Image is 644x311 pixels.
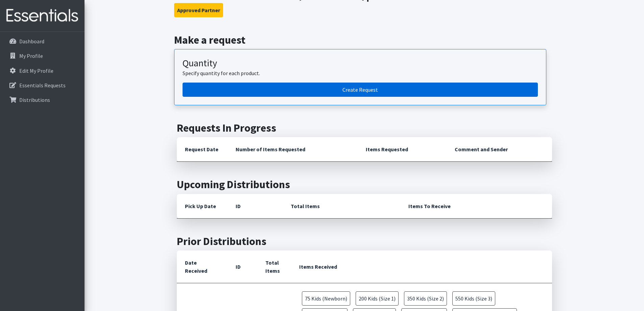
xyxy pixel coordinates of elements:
[183,69,538,77] p: Specify quantity for each product.
[19,38,44,45] p: Dashboard
[174,34,554,46] h2: Make a request
[177,121,552,134] h2: Requests In Progress
[257,250,291,283] th: Total Items
[19,82,66,89] p: Essentials Requests
[19,96,50,103] p: Distributions
[3,4,82,27] img: HumanEssentials
[283,194,400,219] th: Total Items
[358,137,447,162] th: Items Requested
[3,49,82,63] a: My Profile
[400,194,552,219] th: Items To Receive
[302,291,350,306] span: 75 Kids (Newborn)
[291,250,552,283] th: Items Received
[228,137,358,162] th: Number of Items Requested
[404,291,447,306] span: 350 Kids (Size 2)
[177,250,228,283] th: Date Received
[19,67,53,74] p: Edit My Profile
[183,83,538,97] a: Create a request by quantity
[177,235,552,248] h2: Prior Distributions
[228,194,283,219] th: ID
[177,137,228,162] th: Request Date
[356,291,399,306] span: 200 Kids (Size 1)
[447,137,552,162] th: Comment and Sender
[3,93,82,107] a: Distributions
[3,64,82,77] a: Edit My Profile
[452,291,495,306] span: 550 Kids (Size 3)
[183,58,538,69] h3: Quantity
[177,178,552,191] h2: Upcoming Distributions
[228,250,257,283] th: ID
[174,3,223,17] button: Approved Partner
[177,194,228,219] th: Pick Up Date
[19,52,43,59] p: My Profile
[3,79,82,92] a: Essentials Requests
[3,35,82,48] a: Dashboard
